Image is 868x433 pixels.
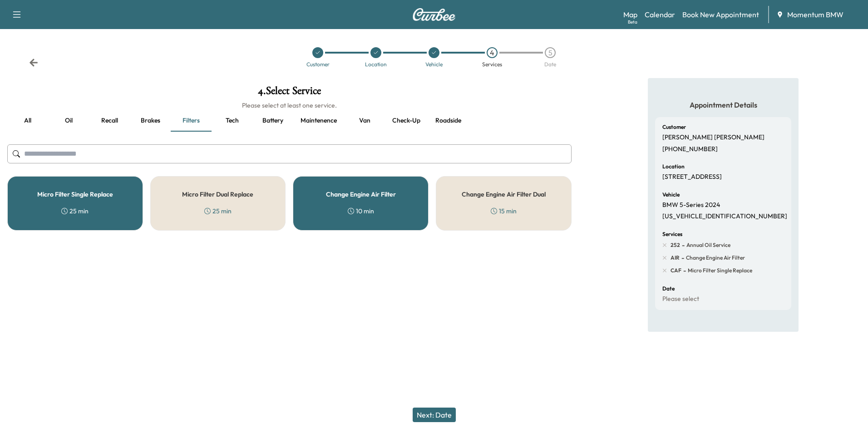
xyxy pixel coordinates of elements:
[130,110,171,132] button: Brakes
[182,191,253,197] h5: Micro Filter Dual Replace
[29,58,38,67] div: Back
[412,8,456,21] img: Curbee Logo
[628,19,637,25] div: Beta
[662,133,764,142] p: [PERSON_NAME] [PERSON_NAME]
[671,254,680,261] span: AIR
[491,207,517,216] div: 15 min
[365,62,387,67] div: Location
[655,100,791,110] h5: Appointment Details
[671,241,680,249] span: 252
[671,267,681,274] span: CAF
[89,110,130,132] button: Recall
[684,254,745,261] span: Change Engine Air Filter
[7,110,572,132] div: basic tabs example
[482,62,502,67] div: Services
[662,145,718,153] p: [PHONE_NUMBER]
[662,212,787,221] p: [US_VEHICLE_IDENTIFICATION_NUMBER]
[662,164,685,169] h6: Location
[7,85,572,101] h1: 4 . Select Service
[212,110,252,132] button: Tech
[645,9,675,20] a: Calendar
[662,231,682,237] h6: Services
[204,207,232,216] div: 25 min
[171,110,212,132] button: Filters
[662,286,675,291] h6: Date
[662,124,686,130] h6: Customer
[61,207,89,216] div: 25 min
[681,266,686,275] span: -
[686,267,752,274] span: Micro Filter Single Replace
[48,110,89,132] button: Oil
[7,101,572,110] h6: Please select at least one service.
[544,62,556,67] div: Date
[787,9,843,20] span: Momentum BMW
[413,408,456,422] button: Next: Date
[326,191,396,197] h5: Change Engine Air Filter
[425,62,443,67] div: Vehicle
[685,241,730,249] span: Annual Oil Service
[344,110,385,132] button: Van
[293,110,344,132] button: Maintenence
[462,191,546,197] h5: Change Engine Air Filter Dual
[680,241,685,250] span: -
[680,253,684,262] span: -
[545,47,556,58] div: 5
[487,47,498,58] div: 4
[662,173,722,181] p: [STREET_ADDRESS]
[662,295,699,303] p: Please select
[252,110,293,132] button: Battery
[662,201,720,209] p: BMW 5-Series 2024
[623,9,637,20] a: MapBeta
[428,110,469,132] button: Roadside
[662,192,680,197] h6: Vehicle
[682,9,759,20] a: Book New Appointment
[7,110,48,132] button: all
[348,207,374,216] div: 10 min
[37,191,113,197] h5: Micro Filter Single Replace
[385,110,428,132] button: Check-up
[306,62,330,67] div: Customer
